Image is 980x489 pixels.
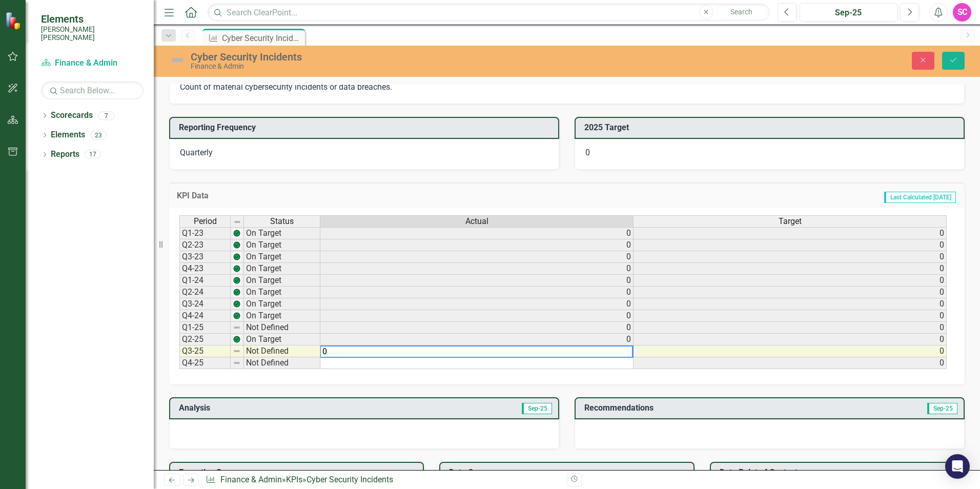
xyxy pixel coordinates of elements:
div: Cyber Security Incidents [191,51,615,63]
button: Search [716,5,767,19]
img: ClearPoint Strategy [5,12,23,30]
input: Search Below... [41,81,144,99]
h3: 2025 Target [584,123,958,132]
td: Q2-24 [179,287,231,298]
img: Z [233,312,241,320]
a: KPIs [286,475,302,484]
td: Not Defined [244,345,320,357]
h3: Data Owner [449,468,688,477]
td: 0 [320,227,634,239]
p: Count of material cybersecurity incidents or data breaches. [180,81,954,93]
img: Z [233,253,241,261]
div: Sep-25 [803,7,894,19]
td: Q4-23 [179,263,231,275]
td: On Target [244,334,320,345]
td: Q1-23 [179,227,231,239]
td: 0 [634,227,947,239]
td: On Target [244,310,320,322]
a: Finance & Admin [220,475,282,484]
h3: Analysis [179,403,366,413]
a: Elements [51,129,85,141]
td: 0 [634,239,947,251]
small: [PERSON_NAME] [PERSON_NAME] [41,25,144,42]
h3: Data Point of Contact [720,468,958,477]
td: 0 [634,334,947,345]
h3: Recommendations [584,403,842,413]
td: 0 [634,310,947,322]
td: On Target [244,239,320,251]
td: 0 [320,275,634,287]
span: Status [270,217,294,226]
span: Sep-25 [522,403,552,414]
img: Z [233,335,241,343]
td: Q3-23 [179,251,231,263]
button: SC [953,3,971,22]
td: Q4-24 [179,310,231,322]
h3: KPI Data [177,191,414,200]
a: Scorecards [51,110,93,121]
td: 0 [320,298,634,310]
div: 7 [98,111,114,120]
img: 8DAGhfEEPCf229AAAAAElFTkSuQmCC [233,359,241,367]
td: 0 [634,345,947,357]
a: Finance & Admin [41,57,144,69]
span: Period [194,217,217,226]
img: Not Defined [169,52,186,68]
span: Elements [41,13,144,25]
img: Z [233,241,241,249]
td: Q1-25 [179,322,231,334]
img: Z [233,276,241,284]
td: On Target [244,287,320,298]
img: Z [233,300,241,308]
button: Sep-25 [800,3,897,22]
td: 0 [634,275,947,287]
span: Target [779,217,802,226]
td: Q4-25 [179,357,231,369]
img: 8DAGhfEEPCf229AAAAAElFTkSuQmCC [233,347,241,355]
td: Not Defined [244,357,320,369]
td: 0 [320,310,634,322]
td: Q2-25 [179,334,231,345]
img: 8DAGhfEEPCf229AAAAAElFTkSuQmCC [233,218,241,226]
td: On Target [244,227,320,239]
td: 0 [634,251,947,263]
div: » » [206,474,559,486]
td: 0 [320,322,634,334]
div: 17 [85,150,101,159]
h3: Reporting Frequency [179,123,553,132]
td: Q3-25 [179,345,231,357]
td: 0 [634,287,947,298]
td: 0 [320,263,634,275]
td: 0 [634,357,947,369]
div: 23 [90,131,107,139]
span: Last Calculated [DATE] [884,192,956,203]
td: Q3-24 [179,298,231,310]
span: Sep-25 [927,403,957,414]
div: Finance & Admin [191,63,615,70]
a: Reports [51,149,79,160]
td: On Target [244,298,320,310]
td: 0 [634,263,947,275]
td: On Target [244,251,320,263]
span: 0 [585,148,590,157]
td: 0 [634,322,947,334]
td: 0 [320,287,634,298]
div: Cyber Security Incidents [222,32,302,45]
td: Q2-23 [179,239,231,251]
td: 0 [320,334,634,345]
img: Z [233,288,241,296]
td: 0 [320,239,634,251]
span: Actual [465,217,488,226]
input: Search ClearPoint... [208,4,770,22]
div: Quarterly [169,139,559,170]
img: 8DAGhfEEPCf229AAAAAElFTkSuQmCC [233,323,241,332]
td: Not Defined [244,322,320,334]
h3: Executive Sponsor [179,468,418,477]
span: Search [730,8,752,16]
td: Q1-24 [179,275,231,287]
td: 0 [634,298,947,310]
td: 0 [320,251,634,263]
div: Cyber Security Incidents [307,475,393,484]
img: Z [233,229,241,237]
